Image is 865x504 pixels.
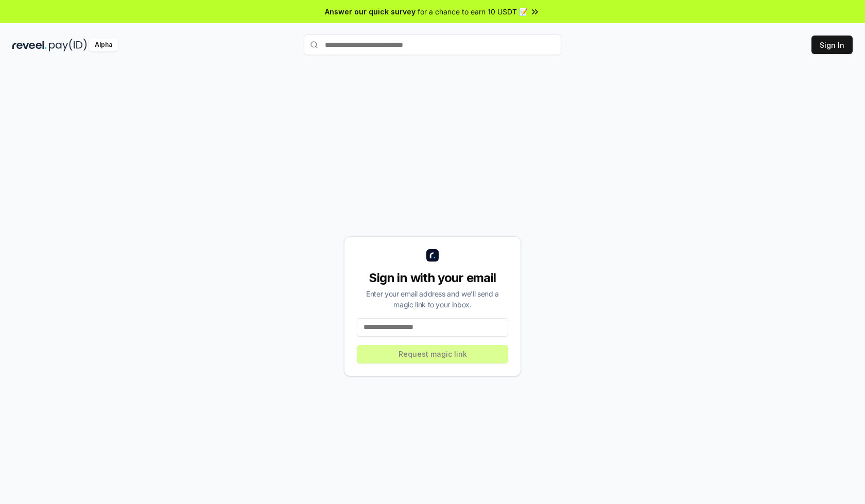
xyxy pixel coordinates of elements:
[357,270,508,286] div: Sign in with your email
[12,39,47,51] img: reveel_dark
[357,288,508,310] div: Enter your email address and we’ll send a magic link to your inbox.
[811,36,853,54] button: Sign In
[89,39,118,51] div: Alpha
[418,6,528,17] span: for a chance to earn 10 USDT 📝
[426,249,439,262] img: logo_small
[49,39,87,51] img: pay_id
[325,6,416,17] span: Answer our quick survey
